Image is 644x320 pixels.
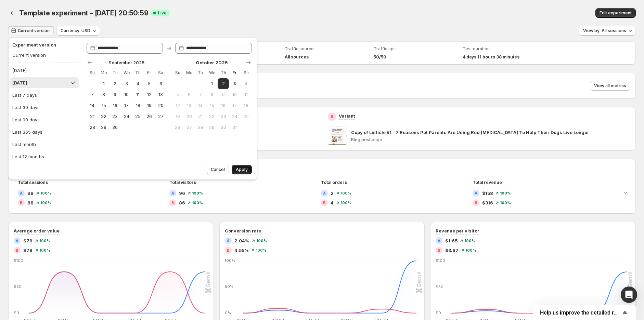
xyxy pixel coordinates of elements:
[436,284,443,289] text: $50
[220,114,226,119] span: 23
[445,237,458,244] span: $1.65
[155,100,166,111] button: Saturday September 20 2025
[135,92,141,97] span: 11
[463,45,532,61] a: Test duration4 days 11 hours 38 minutes
[218,67,229,78] th: Thursday
[220,125,226,130] span: 30
[144,67,155,78] th: Friday
[621,188,630,197] button: Expand chart
[101,125,106,130] span: 29
[101,81,106,86] span: 1
[146,114,152,119] span: 26
[89,103,95,108] span: 14
[220,92,226,97] span: 9
[132,78,143,89] button: Thursday September 4 2025
[244,58,253,67] button: Show next month, November 2025
[229,78,240,89] button: Today Friday October 3 2025
[144,78,155,89] button: Friday September 5 2025
[124,92,129,97] span: 10
[158,81,164,86] span: 6
[172,111,183,122] button: Sunday October 19 2025
[146,81,152,86] span: 5
[171,201,174,205] h2: B
[220,81,226,86] span: 2
[331,114,333,119] h2: B
[195,111,206,122] button: Tuesday October 21 2025
[110,122,121,133] button: Tuesday September 30 2025
[197,103,203,108] span: 14
[436,310,441,315] text: $0
[197,114,203,119] span: 21
[146,70,152,76] span: Fr
[186,114,192,119] span: 20
[243,70,249,76] span: Sa
[197,125,203,130] span: 28
[89,125,95,130] span: 28
[27,199,34,206] span: 88
[89,92,95,97] span: 7
[438,239,440,243] h2: A
[436,258,445,263] text: $100
[339,112,355,119] p: Variant
[12,41,74,48] h2: Experiment version
[340,191,351,195] span: 100%
[229,89,240,100] button: Friday October 10 2025
[172,89,183,100] button: Sunday October 5 2025
[124,70,129,76] span: We
[10,126,79,137] button: Last 365 days
[241,100,252,111] button: Saturday October 18 2025
[10,50,76,61] button: Current version
[285,46,354,52] span: Traffic source
[135,103,141,108] span: 18
[12,52,46,58] div: Current version
[16,239,18,243] h2: A
[144,111,155,122] button: Friday September 26 2025
[225,284,233,289] text: 50%
[110,111,121,122] button: Tuesday September 23 2025
[590,81,630,91] button: View all metrics
[374,54,386,60] span: 50/50
[155,111,166,122] button: Saturday September 27 2025
[27,190,34,197] span: 98
[175,125,180,130] span: 26
[206,89,218,100] button: Wednesday October 8 2025
[218,100,229,111] button: Thursday October 16 2025
[10,77,79,88] button: [DATE]
[241,67,252,78] th: Saturday
[323,201,326,205] h2: B
[445,247,459,254] span: $3.67
[206,100,218,111] button: Wednesday October 15 2025
[56,26,100,36] button: Currency: USD
[14,227,60,234] h3: Average order value
[192,201,203,205] span: 100%
[89,114,95,119] span: 21
[144,100,155,111] button: Friday September 19 2025
[87,67,98,78] th: Sunday
[241,78,252,89] button: Saturday October 4 2025
[209,125,215,130] span: 29
[98,100,109,111] button: Monday September 15 2025
[209,70,215,76] span: We
[218,111,229,122] button: Thursday October 23 2025
[482,190,493,197] span: $158
[236,167,248,172] span: Apply
[98,78,109,89] button: Monday September 1 2025
[101,114,106,119] span: 22
[175,114,180,119] span: 19
[112,81,118,86] span: 2
[144,89,155,100] button: Friday September 12 2025
[23,247,33,254] span: $79
[40,201,51,205] span: 100%
[218,89,229,100] button: Thursday October 9 2025
[135,114,141,119] span: 25
[8,26,54,36] button: Current version
[500,191,511,195] span: 100%
[465,248,476,252] span: 100%
[243,103,249,108] span: 18
[18,28,50,34] span: Current version
[186,92,192,97] span: 6
[225,310,231,315] text: 0%
[158,10,167,16] span: Live
[12,116,40,123] div: Last 90 days
[206,78,218,89] button: Wednesday October 1 2025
